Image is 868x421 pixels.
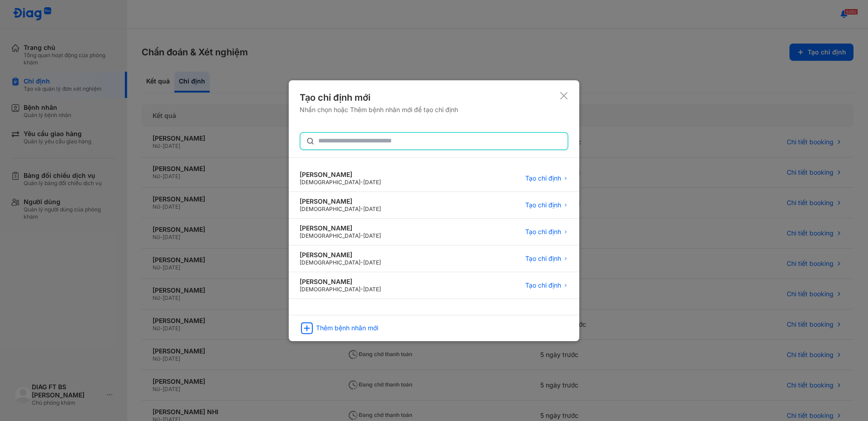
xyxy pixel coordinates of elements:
span: [DATE] [363,179,381,186]
span: [DEMOGRAPHIC_DATA] [300,179,360,186]
div: Nhấn chọn hoặc Thêm bệnh nhân mới để tạo chỉ định [300,106,458,114]
span: [DATE] [363,206,381,212]
span: Tạo chỉ định [525,174,561,182]
span: Tạo chỉ định [525,281,561,289]
span: [DATE] [363,286,381,293]
span: - [360,286,363,293]
span: - [360,232,363,239]
span: [DATE] [363,232,381,239]
span: [DEMOGRAPHIC_DATA] [300,259,360,266]
div: [PERSON_NAME] [300,197,381,206]
div: [PERSON_NAME] [300,251,381,259]
span: Tạo chỉ định [525,228,561,236]
div: Thêm bệnh nhân mới [316,324,378,332]
span: - [360,206,363,212]
div: [PERSON_NAME] [300,224,381,232]
span: [DEMOGRAPHIC_DATA] [300,232,360,239]
span: [DEMOGRAPHIC_DATA] [300,286,360,293]
span: [DEMOGRAPHIC_DATA] [300,206,360,212]
span: Tạo chỉ định [525,201,561,209]
span: - [360,179,363,186]
div: [PERSON_NAME] [300,278,381,286]
span: Tạo chỉ định [525,255,561,263]
span: [DATE] [363,259,381,266]
div: Tạo chỉ định mới [300,91,458,104]
div: [PERSON_NAME] [300,171,381,179]
span: - [360,259,363,266]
